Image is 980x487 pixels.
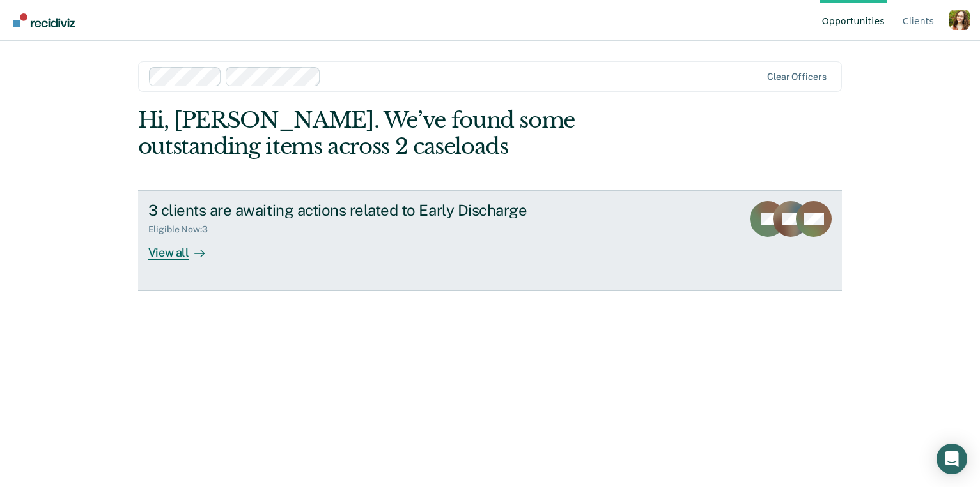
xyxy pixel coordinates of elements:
div: View all [148,235,220,260]
div: Open Intercom Messenger [937,444,967,474]
a: 3 clients are awaiting actions related to Early DischargeEligible Now:3View all [138,190,843,291]
button: Profile dropdown button [949,10,970,30]
div: Hi, [PERSON_NAME]. We’ve found some outstanding items across 2 caseloads [138,107,701,160]
div: Clear officers [767,71,826,82]
div: 3 clients are awaiting actions related to Early Discharge [148,201,597,220]
img: Recidiviz [13,13,75,27]
div: Eligible Now : 3 [148,224,218,235]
